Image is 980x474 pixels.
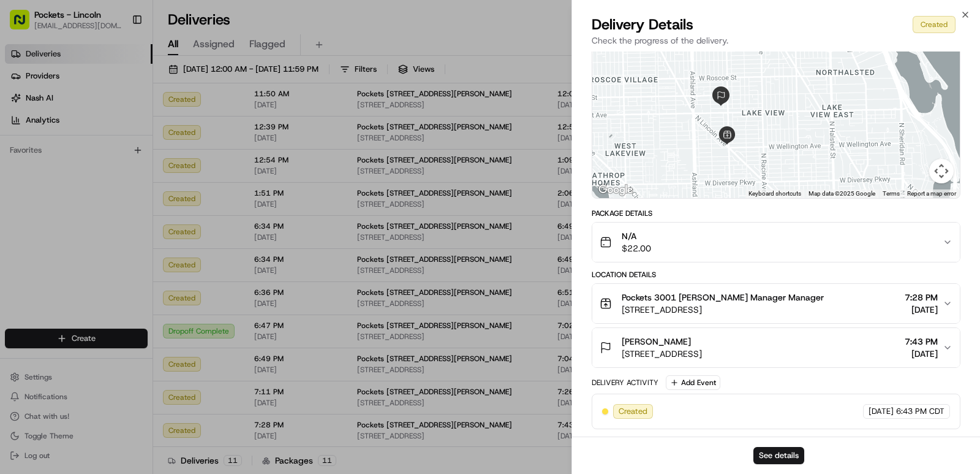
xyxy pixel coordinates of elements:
span: [DATE] [110,190,135,200]
button: Keyboard shortcuts [748,189,801,198]
a: 📗Knowledge Base [7,236,99,258]
a: 💻API Documentation [99,236,202,258]
span: Delivery Details [592,15,693,34]
span: [PERSON_NAME] [622,335,691,348]
span: Pylon [122,271,148,280]
div: Location Details [592,270,960,280]
span: Pockets 3001 [PERSON_NAME] Manager Manager [622,291,824,304]
span: Created [619,406,647,417]
div: Start new chat [55,117,201,129]
div: 💻 [104,242,113,252]
a: Terms (opens in new tab) [883,190,900,197]
button: Pockets 3001 [PERSON_NAME] Manager Manager[STREET_ADDRESS]7:28 PM[DATE] [592,284,960,323]
a: Powered byPylon [86,270,148,280]
div: Past conversations [12,159,82,169]
span: • [104,190,108,200]
button: N/A$22.00 [592,223,960,262]
div: We're available if you need us! [55,129,168,139]
img: Google [595,182,636,198]
span: [DATE] [869,406,894,417]
span: $22.00 [622,242,651,254]
span: 6:43 PM CDT [896,406,944,417]
span: [DATE] [905,304,938,316]
span: [STREET_ADDRESS] [622,304,824,316]
img: 1736555255976-a54dd68f-1ca7-489b-9aae-adbdc363a1c4 [24,191,34,201]
button: Start new chat [208,121,223,136]
img: Nash [12,12,37,37]
span: 7:28 PM [905,291,938,304]
p: Welcome 👋 [12,49,223,69]
button: Add Event [666,375,720,390]
img: 1736555255976-a54dd68f-1ca7-489b-9aae-adbdc363a1c4 [12,117,34,139]
span: [STREET_ADDRESS] [622,348,702,360]
span: Map data ©2025 Google [809,190,875,197]
div: Package Details [592,208,960,218]
img: 1724597045416-56b7ee45-8013-43a0-a6f9-03cb97ddad50 [26,117,48,139]
span: Klarizel Pensader [38,190,101,200]
a: Open this area in Google Maps (opens a new window) [595,182,636,198]
span: 7:43 PM [905,335,938,348]
span: API Documentation [116,241,197,253]
button: See all [190,157,223,172]
input: Clear [32,79,202,92]
div: Delivery Activity [592,378,658,388]
span: [DATE] [905,348,938,360]
span: Knowledge Base [24,241,94,253]
button: Map camera controls [929,159,954,183]
button: See details [753,447,804,464]
p: Check the progress of the delivery. [592,34,960,47]
a: Report a map error [907,190,956,197]
button: [PERSON_NAME][STREET_ADDRESS]7:43 PM[DATE] [592,328,960,367]
span: N/A [622,230,651,242]
img: Klarizel Pensader [12,178,32,198]
div: 📗 [12,242,22,252]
